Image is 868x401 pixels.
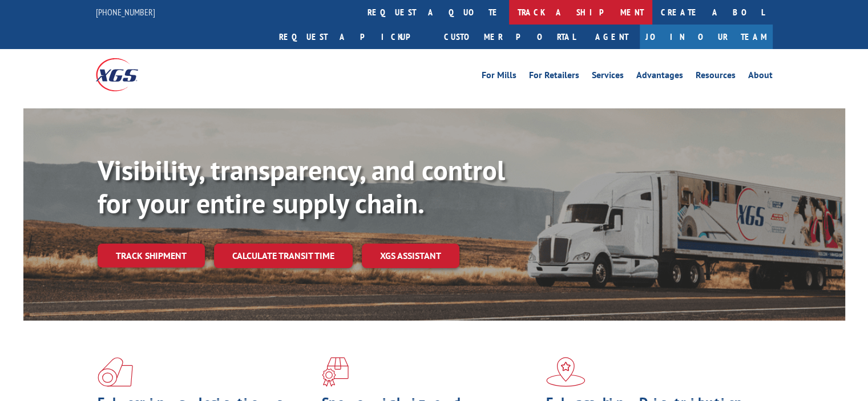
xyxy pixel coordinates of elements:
a: Services [592,71,624,83]
a: Calculate transit time [214,244,353,268]
a: Resources [696,71,736,83]
a: XGS ASSISTANT [362,244,459,268]
a: Customer Portal [435,25,584,49]
a: About [748,71,773,83]
a: For Mills [482,71,516,83]
a: Request a pickup [271,25,435,49]
img: xgs-icon-total-supply-chain-intelligence-red [98,357,133,387]
a: [PHONE_NUMBER] [96,6,155,18]
img: xgs-icon-flagship-distribution-model-red [546,357,586,387]
a: Join Our Team [640,25,773,49]
a: Track shipment [98,244,205,268]
b: Visibility, transparency, and control for your entire supply chain. [98,152,505,221]
a: For Retailers [529,71,579,83]
img: xgs-icon-focused-on-flooring-red [322,357,349,387]
a: Advantages [636,71,683,83]
a: Agent [584,25,640,49]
